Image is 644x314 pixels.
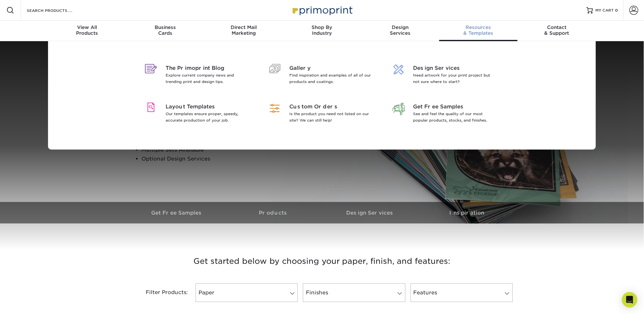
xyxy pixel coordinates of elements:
a: Resources& Templates [439,21,518,41]
p: See and feel the quality of our most popular products, stocks, and finishes. [413,111,497,124]
div: Marketing [205,24,283,36]
span: Resources [439,24,518,30]
span: Get Free Samples [413,103,497,111]
span: The Primoprint Blog [166,64,249,72]
a: View AllProducts [48,21,126,41]
span: Layout Templates [166,103,249,111]
span: Business [126,24,205,30]
p: Explore current company news and trending print and design tips. [166,72,249,85]
div: Cards [126,24,205,36]
a: Custom Orders Is the product you need not listed on our site? We can still help! [265,95,379,134]
a: DesignServices [361,21,439,41]
span: Shop By [283,24,361,30]
span: Contact [518,24,596,30]
span: Custom Orders [289,103,373,111]
a: BusinessCards [126,21,205,41]
div: Open Intercom Messenger [622,292,638,308]
span: Gallery [289,64,373,72]
a: Gallery Find inspiration and examples of all of our products and coatings. [265,57,379,95]
span: Direct Mail [205,24,283,30]
a: Design Services Need artwork for your print project but not sure where to start? [389,57,503,95]
a: Shop ByIndustry [283,21,361,41]
h3: Get started below by choosing your paper, finish, and features: [133,247,511,276]
div: & Support [518,24,596,36]
div: Products [48,24,126,36]
a: Direct MailMarketing [205,21,283,41]
a: Paper [196,283,298,302]
div: Filter Products: [129,283,193,302]
p: Need artwork for your print project but not sure where to start? [413,72,497,85]
a: Get Free Samples See and feel the quality of our most popular products, stocks, and finishes. [389,95,503,134]
span: Design [361,24,439,30]
input: SEARCH PRODUCTS..... [26,6,89,14]
p: Our templates ensure proper, speedy, accurate production of your job. [166,111,249,124]
div: Industry [283,24,361,36]
a: Layout Templates Our templates ensure proper, speedy, accurate production of your job. [141,95,255,134]
div: & Templates [439,24,518,36]
a: Finishes [303,283,405,302]
div: Services [361,24,439,36]
span: 0 [615,8,618,13]
span: MY CART [596,8,614,13]
span: View All [48,24,126,30]
span: Design Services [413,64,497,72]
a: The Primoprint Blog Explore current company news and trending print and design tips. [141,57,255,95]
p: Find inspiration and examples of all of our products and coatings. [289,72,373,85]
p: Is the product you need not listed on our site? We can still help! [289,111,373,124]
img: Primoprint [290,3,354,17]
a: Contact& Support [518,21,596,41]
a: Features [411,283,513,302]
